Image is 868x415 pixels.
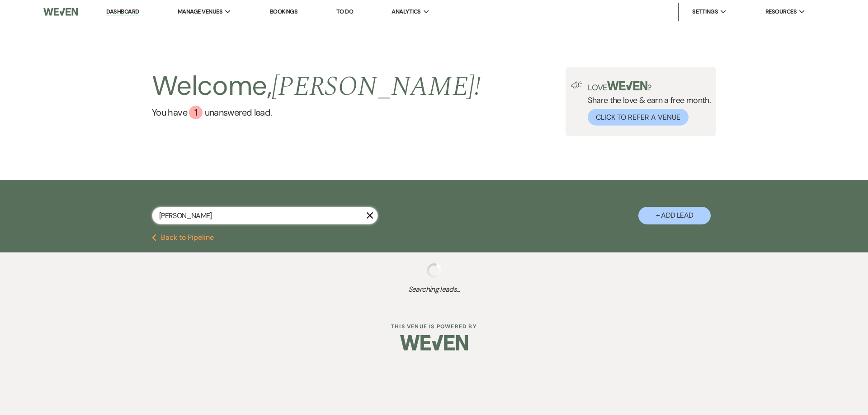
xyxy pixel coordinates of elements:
div: 1 [189,106,203,119]
span: Settings [692,7,718,16]
span: Manage Venues [178,7,222,16]
span: Analytics [392,7,420,16]
a: Bookings [270,8,298,15]
h2: Welcome, [152,67,481,106]
input: Search by name, event date, email address or phone number [152,207,378,224]
img: Weven Logo [400,327,468,359]
p: Love ? [588,81,711,92]
button: Back to Pipeline [152,234,214,241]
a: To Do [336,8,353,15]
span: Resources [765,7,797,16]
img: loud-speaker-illustration.svg [571,81,582,89]
div: Share the love & earn a free month. [582,81,711,126]
span: [PERSON_NAME] ! [272,66,481,107]
button: Click to Refer a Venue [588,109,689,126]
span: Searching leads... [43,284,825,295]
img: weven-logo-green.svg [607,81,647,90]
img: Weven Logo [43,2,78,21]
a: You have 1 unanswered lead. [152,106,481,119]
a: Dashboard [106,8,139,16]
button: + Add Lead [638,207,711,224]
img: loading spinner [427,263,441,278]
